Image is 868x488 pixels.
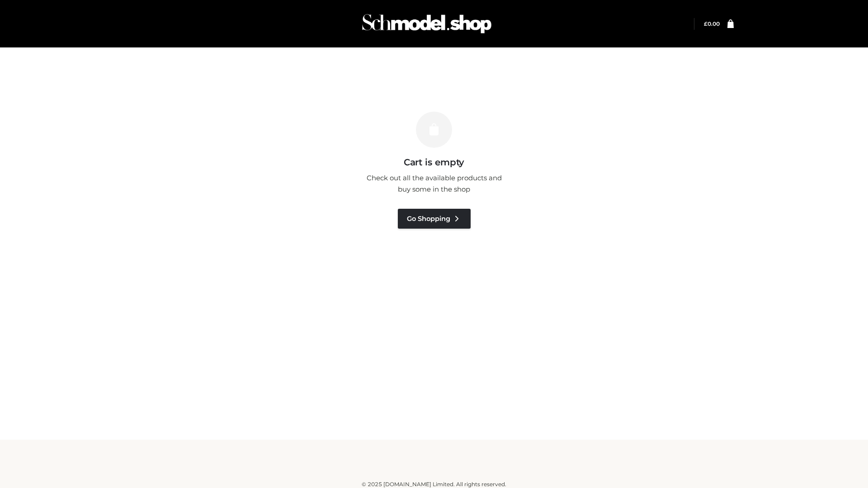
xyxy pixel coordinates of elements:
[359,6,495,42] img: Schmodel Admin 964
[398,209,471,229] a: Go Shopping
[704,20,720,27] a: £0.00
[362,172,506,195] p: Check out all the available products and buy some in the shop
[704,20,720,27] bdi: 0.00
[704,20,708,27] span: £
[155,157,713,168] h3: Cart is empty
